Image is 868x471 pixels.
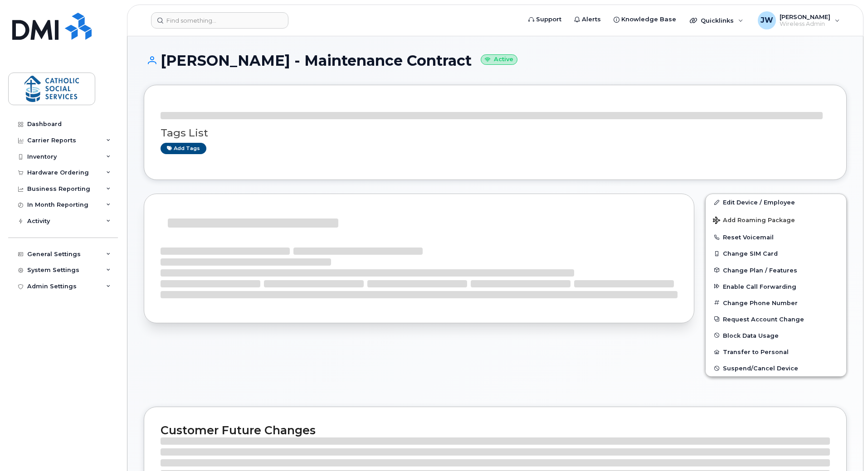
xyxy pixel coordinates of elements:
a: Edit Device / Employee [706,194,846,210]
button: Enable Call Forwarding [706,278,846,295]
button: Transfer to Personal [706,344,846,360]
button: Change SIM Card [706,245,846,262]
h3: Tags List [161,127,830,139]
small: Active [481,54,517,65]
button: Change Phone Number [706,295,846,311]
span: Enable Call Forwarding [723,283,796,290]
span: Add Roaming Package [713,217,795,225]
button: Block Data Usage [706,327,846,344]
button: Suspend/Cancel Device [706,360,846,376]
h2: Customer Future Changes [161,423,830,437]
button: Request Account Change [706,311,846,327]
a: Add tags [161,143,206,154]
h1: [PERSON_NAME] - Maintenance Contract [144,53,847,68]
button: Reset Voicemail [706,229,846,245]
button: Add Roaming Package [706,210,846,229]
span: Change Plan / Features [723,267,797,273]
button: Change Plan / Features [706,262,846,278]
span: Suspend/Cancel Device [723,365,798,372]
